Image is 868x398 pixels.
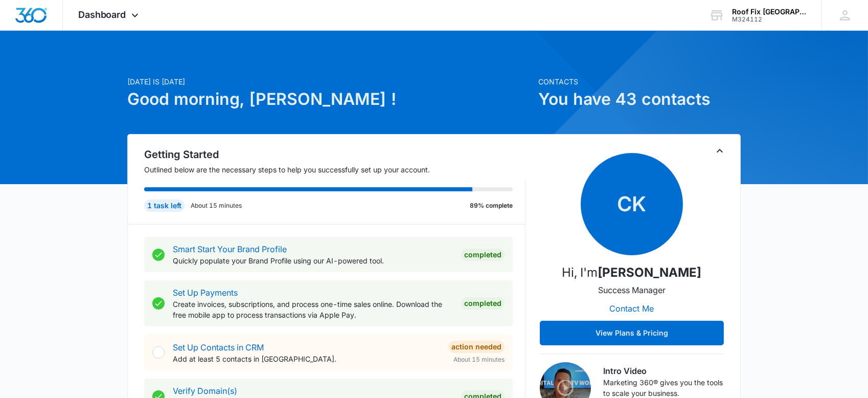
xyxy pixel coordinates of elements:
[461,297,505,309] div: Completed
[732,16,807,23] div: account id
[144,164,526,175] p: Outlined below are the necessary steps to help you successfully set up your account.
[144,200,185,212] div: 1 task left
[453,355,505,364] span: About 15 minutes
[470,201,513,210] p: 89% complete
[538,76,741,87] p: Contacts
[714,145,726,157] button: Toggle Collapse
[562,263,702,282] p: Hi, I'm
[461,249,505,261] div: Completed
[173,342,264,352] a: Set Up Contacts in CRM
[173,353,440,364] p: Add at least 5 contacts in [GEOGRAPHIC_DATA].
[127,87,532,112] h1: Good morning, [PERSON_NAME] !
[173,255,453,266] p: Quickly populate your Brand Profile using our AI-powered tool.
[191,201,242,210] p: About 15 minutes
[173,288,238,298] a: Set Up Payments
[144,147,526,162] h2: Getting Started
[173,299,453,320] p: Create invoices, subscriptions, and process one-time sales online. Download the free mobile app t...
[603,365,724,377] h3: Intro Video
[127,76,532,87] p: [DATE] is [DATE]
[173,386,237,396] a: Verify Domain(s)
[600,296,665,321] button: Contact Me
[598,265,702,280] strong: [PERSON_NAME]
[732,8,807,16] div: account name
[540,321,724,345] button: View Plans & Pricing
[173,244,287,254] a: Smart Start Your Brand Profile
[78,9,126,20] span: Dashboard
[538,87,741,112] h1: You have 43 contacts
[448,341,505,353] div: Action Needed
[581,153,683,255] span: CK
[598,284,666,296] p: Success Manager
